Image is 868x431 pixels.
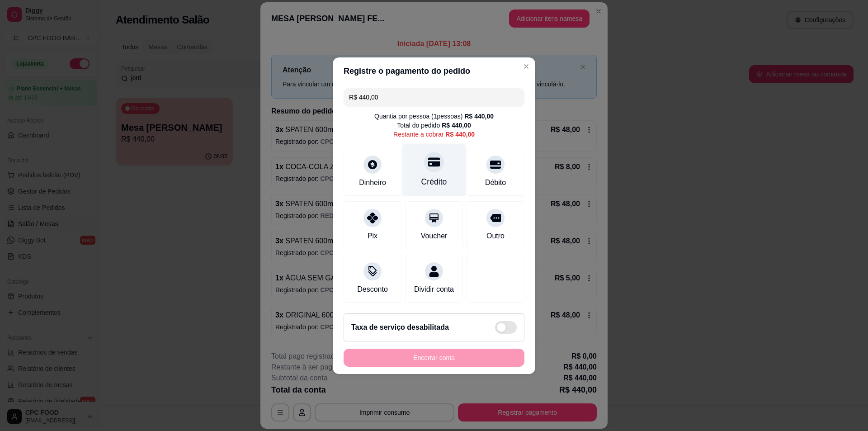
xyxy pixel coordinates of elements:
div: Crédito [421,176,447,188]
div: Restante a cobrar [393,130,475,139]
div: R$ 440,00 [445,130,475,139]
button: Close [519,59,533,74]
header: Registre o pagamento do pedido [333,57,535,85]
div: Outro [486,231,505,242]
h2: Taxa de serviço desabilitada [351,322,449,333]
div: Quantia por pessoa ( 1 pessoas) [374,112,494,121]
div: Voucher [421,231,448,242]
div: Dividir conta [414,284,454,295]
input: Ex.: hambúrguer de cordeiro [349,88,519,106]
div: Total do pedido [397,121,471,130]
div: R$ 440,00 [442,121,471,130]
div: Desconto [357,284,388,295]
div: Dinheiro [359,177,386,188]
div: Pix [368,231,377,242]
div: R$ 440,00 [464,112,494,121]
div: Débito [485,177,506,188]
